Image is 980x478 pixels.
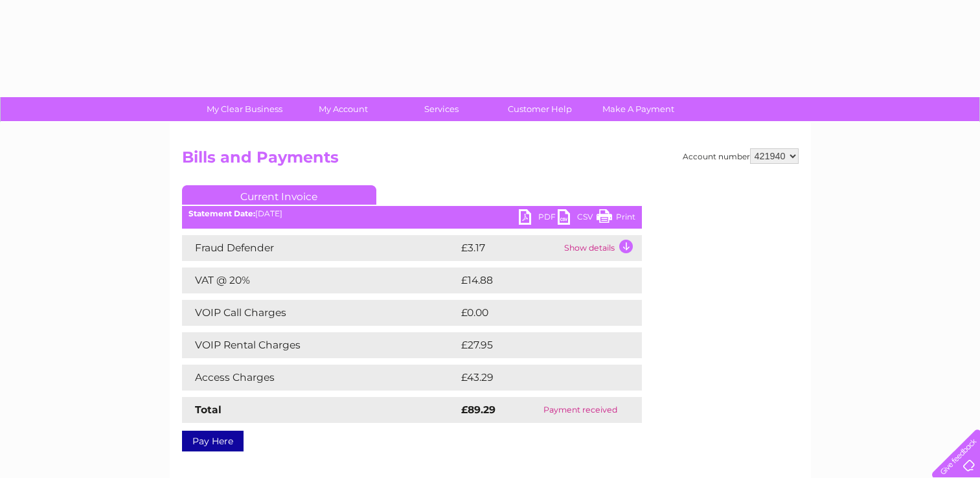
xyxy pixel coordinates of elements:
a: Customer Help [486,97,593,121]
td: Fraud Defender [182,235,458,261]
td: VOIP Rental Charges [182,332,458,358]
td: £14.88 [458,267,615,293]
a: PDF [519,209,558,228]
td: VAT @ 20% [182,267,458,293]
td: £43.29 [458,365,615,391]
a: Services [388,97,495,121]
a: Print [597,209,635,228]
td: VOIP Call Charges [182,300,458,326]
div: [DATE] [182,209,642,218]
a: CSV [558,209,597,228]
td: £27.95 [458,332,615,358]
td: £0.00 [458,300,612,326]
td: Show details [561,235,642,261]
a: Current Invoice [182,185,376,205]
b: Statement Date: [188,209,255,218]
td: £3.17 [458,235,561,261]
strong: Total [195,404,222,416]
a: Pay Here [182,431,244,451]
td: Payment received [519,397,641,423]
h2: Bills and Payments [182,148,799,173]
a: Make A Payment [585,97,692,121]
td: Access Charges [182,365,458,391]
div: Account number [683,148,799,164]
strong: £89.29 [461,404,496,416]
a: My Clear Business [191,97,298,121]
a: My Account [290,97,396,121]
